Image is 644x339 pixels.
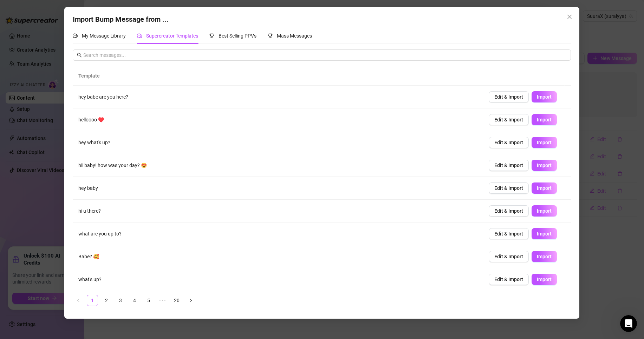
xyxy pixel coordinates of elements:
[115,295,126,306] a: 3
[73,222,483,245] td: what are you up to?
[11,57,70,61] div: [PERSON_NAME] • Just now
[489,182,529,194] button: Edit & Import
[532,160,557,171] button: Import
[5,3,18,16] button: go back
[564,11,575,22] button: Close
[9,162,131,183] button: Izzy Credits, billing & subscription or Affiliate Program 💵
[73,177,483,200] td: hey baby
[54,4,98,9] h1: 🌟 Supercreator
[532,228,557,239] button: Import
[6,40,135,71] div: Ella says…
[40,4,51,15] div: Profile image for Nir
[110,3,123,16] button: Home
[489,160,529,171] button: Edit & Import
[532,114,557,125] button: Import
[30,4,41,15] div: Profile image for Yoni
[73,131,483,154] td: hey what's up?
[73,108,483,131] td: helloooo ♥️
[73,200,483,222] td: hi u there?
[537,94,552,100] span: Import
[564,14,575,20] span: Close
[495,162,523,168] span: Edit & Import
[143,295,154,306] a: 5
[77,53,82,58] span: search
[30,145,84,159] button: Izzy AI Chatter 👩
[489,114,529,125] button: Edit & Import
[73,154,483,177] td: hii baby! how was your day? 😍
[11,45,98,52] div: Hey, What brings you here [DATE]?
[537,162,552,168] span: Import
[532,274,557,285] button: Import
[143,295,154,306] li: 5
[495,117,523,122] span: Edit & Import
[532,251,557,262] button: Import
[495,185,523,191] span: Edit & Import
[495,94,523,100] span: Edit & Import
[73,33,78,38] span: comment
[495,231,523,237] span: Edit & Import
[73,66,477,86] th: Template
[185,295,196,306] button: right
[620,315,637,332] iframe: Intercom live chat
[83,51,567,59] input: Search messages...
[129,295,140,306] li: 4
[537,185,552,191] span: Import
[59,9,86,16] p: A few hours
[157,295,168,306] li: Next 5 Pages
[495,277,523,282] span: Edit & Import
[189,298,193,303] span: right
[20,4,31,15] img: Profile image for Giselle
[123,3,136,15] div: Close
[532,91,557,102] button: Import
[101,295,112,306] a: 2
[157,295,168,306] span: •••
[171,295,182,306] a: 20
[567,14,573,20] span: close
[73,245,483,268] td: Babe? 🥰
[61,186,131,200] button: I need an explanation❓
[537,254,552,259] span: Import
[489,137,529,148] button: Edit & Import
[489,274,529,285] button: Edit & Import
[219,33,256,39] span: Best Selling PPVs
[489,205,529,217] button: Edit & Import
[209,33,214,38] span: trophy
[73,268,483,291] td: what's up?
[76,298,80,303] span: left
[537,231,552,237] span: Import
[6,40,104,56] div: Hey, What brings you here [DATE]?[PERSON_NAME] • Just now
[489,228,529,239] button: Edit & Import
[129,295,140,306] a: 4
[277,33,312,39] span: Mass Messages
[101,295,112,306] li: 2
[137,33,142,38] span: comment
[537,117,552,122] span: Import
[87,295,98,306] li: 1
[537,277,552,282] span: Import
[489,91,529,102] button: Edit & Import
[532,182,557,194] button: Import
[73,295,84,306] li: Previous Page
[73,15,169,24] span: Import Bump Message from ...
[489,251,529,262] button: Edit & Import
[495,254,523,259] span: Edit & Import
[73,86,483,108] td: hey babe are you here?
[537,140,552,145] span: Import
[32,221,131,235] button: Desktop App and Browser Extention
[185,295,196,306] li: Next Page
[532,137,557,148] button: Import
[268,33,273,38] span: trophy
[495,140,523,145] span: Edit & Import
[31,204,131,218] button: Get started with the Desktop app ⭐️
[86,145,131,159] button: Report Bug 🐛
[532,205,557,217] button: Import
[146,33,198,39] span: Supercreator Templates
[82,33,126,39] span: My Message Library
[87,295,98,306] a: 1
[171,295,182,306] li: 20
[495,208,523,214] span: Edit & Import
[537,208,552,214] span: Import
[73,295,84,306] button: left
[115,295,126,306] li: 3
